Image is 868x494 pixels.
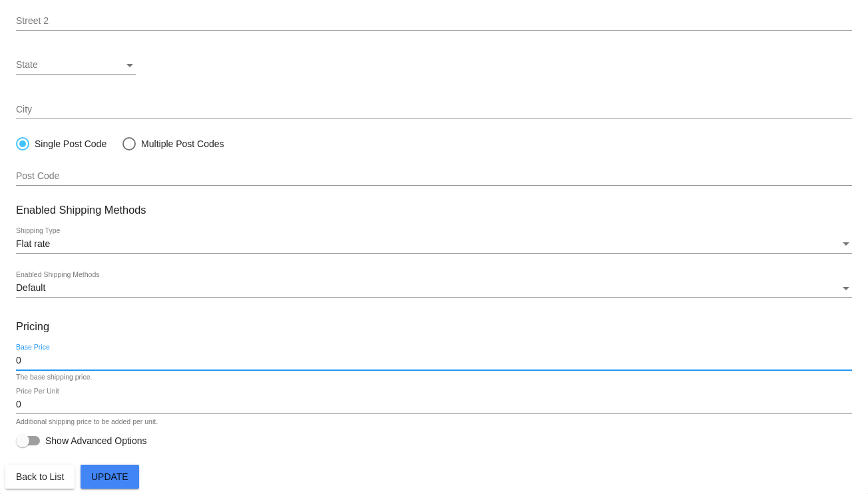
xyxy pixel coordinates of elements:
[5,465,75,489] button: Back to List
[16,282,45,293] span: Default
[16,356,852,366] input: Base Price
[45,434,147,447] span: Show Advanced Options
[16,320,852,333] h3: Pricing
[16,16,852,27] input: Street 2
[16,238,50,249] span: Flat rate
[16,418,158,426] div: Additional shipping price to be added per unit.
[16,471,64,482] span: Back to List
[16,239,852,250] mat-select: Shipping Type
[16,373,92,381] div: The base shipping price.
[91,471,128,482] span: Update
[29,138,107,149] div: Single Post Code
[16,171,852,182] input: Post Code
[81,465,139,489] button: Update
[16,59,38,70] span: State
[16,283,852,294] mat-select: Enabled Shipping Methods
[16,60,136,71] mat-select: State
[16,204,852,216] h3: Enabled Shipping Methods
[136,138,224,149] div: Multiple Post Codes
[16,105,852,115] input: City
[16,399,852,410] input: Price Per Unit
